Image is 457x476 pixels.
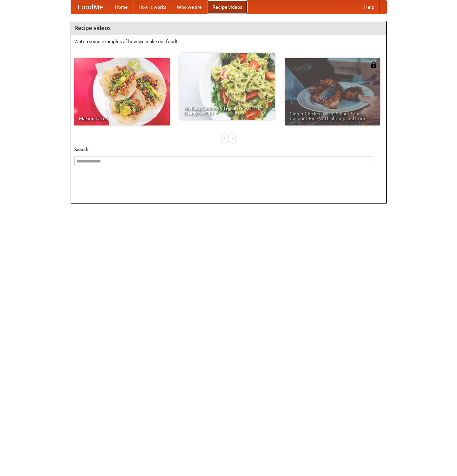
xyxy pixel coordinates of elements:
img: 483408.png [370,62,377,68]
p: Watch some examples of how we make our food! [74,38,383,45]
h4: Recipe videos [71,21,386,35]
span: Making Tacos [79,116,165,121]
a: Making Tacos [74,58,170,125]
div: « [222,134,228,143]
a: An Easy, Summery Tomato Pasta That's Ready for Fall [180,53,275,120]
a: Help [359,0,380,14]
div: » [229,134,235,143]
a: FoodMe [71,0,110,14]
a: Recipe videos [207,0,247,14]
a: Who we are [172,0,207,14]
h5: Search [74,146,383,153]
a: How it works [133,0,172,14]
a: Home [110,0,133,14]
span: An Easy, Summery Tomato Pasta That's Ready for Fall [184,106,270,115]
